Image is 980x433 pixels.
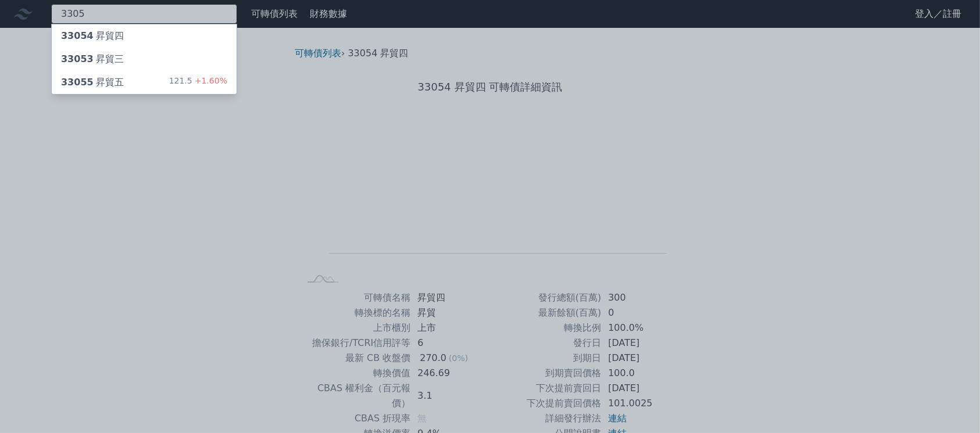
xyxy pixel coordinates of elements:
[61,30,94,41] span: 33054
[52,71,237,94] a: 33055昇貿五 121.5+1.60%
[52,24,237,48] a: 33054昇貿四
[52,48,237,71] a: 33053昇貿三
[61,29,124,43] div: 昇貿四
[192,76,227,85] span: +1.60%
[922,377,980,433] iframe: Chat Widget
[61,52,124,66] div: 昇貿三
[169,75,227,89] div: 121.5
[61,77,94,88] span: 33055
[61,75,124,89] div: 昇貿五
[922,377,980,433] div: 聊天小工具
[61,53,94,64] span: 33053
